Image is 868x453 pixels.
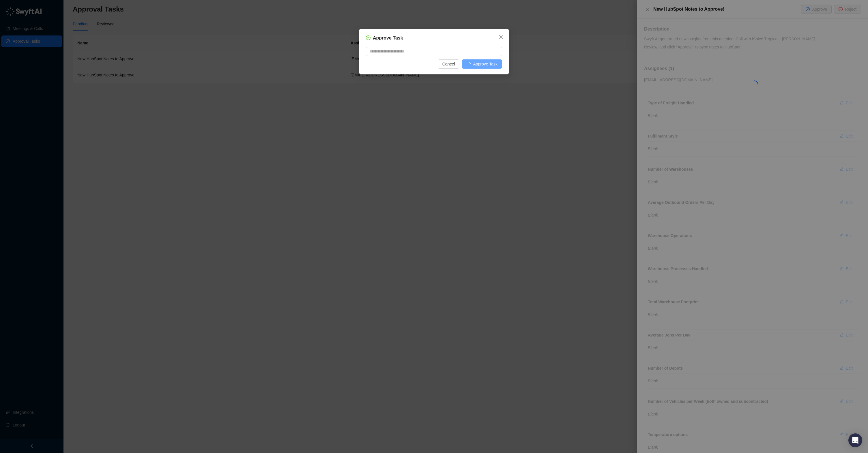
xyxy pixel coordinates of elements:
span: Cancel [442,61,455,67]
button: Approve Task [462,59,502,69]
span: Approve Task [473,61,497,67]
h5: Approve Task [373,35,403,42]
span: loading [466,61,472,67]
div: Open Intercom Messenger [848,433,862,447]
button: Cancel [438,59,460,69]
span: check-circle [366,35,371,40]
span: close [499,35,503,39]
button: Close [496,32,506,42]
